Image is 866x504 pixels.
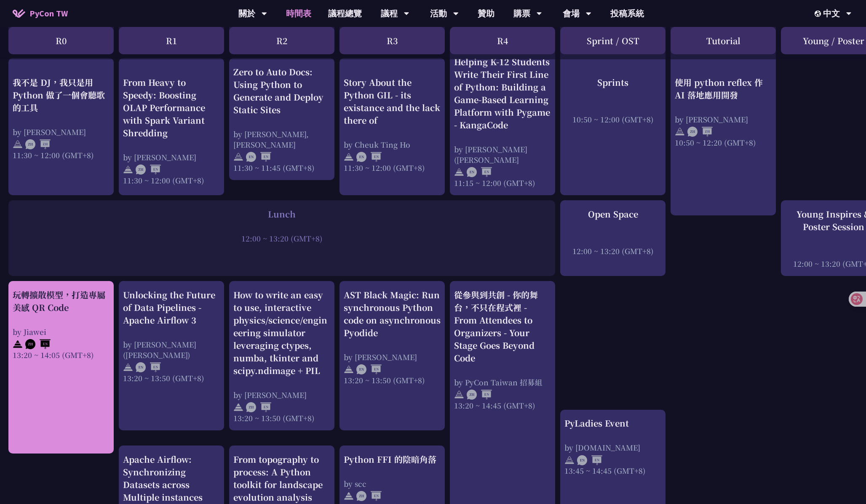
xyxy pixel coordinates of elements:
div: Story About the Python GIL - its existance and the lack there of [344,76,441,126]
div: Sprints [564,76,661,88]
div: Python FFI 的陰暗角落 [344,453,441,466]
img: svg+xml;base64,PHN2ZyB4bWxucz0iaHR0cDovL3d3dy53My5vcmcvMjAwMC9zdmciIHdpZHRoPSIyNCIgaGVpZ2h0PSIyNC... [13,339,23,349]
a: Zero to Auto Docs: Using Python to Generate and Deploy Static Sites by [PERSON_NAME], [PERSON_NAM... [233,66,330,173]
div: Apache Airflow: Synchronizing Datasets across Multiple instances [123,453,220,504]
div: 13:20 ~ 13:50 (GMT+8) [344,375,441,385]
div: Helping K-12 Students Write Their First Line of Python: Building a Game-Based Learning Platform w... [454,56,551,131]
div: 從參與到共創 - 你的舞台，不只在程式裡 - From Attendees to Organizers - Your Stage Goes Beyond Code [454,289,551,364]
a: AST Black Magic: Run synchronous Python code on asynchronous Pyodide by [PERSON_NAME] 13:20 ~ 13:... [344,289,441,423]
img: svg+xml;base64,PHN2ZyB4bWxucz0iaHR0cDovL3d3dy53My5vcmcvMjAwMC9zdmciIHdpZHRoPSIyNCIgaGVpZ2h0PSIyNC... [233,402,243,412]
a: Open Space 12:00 ~ 13:20 (GMT+8) [564,208,661,269]
div: 13:20 ~ 14:45 (GMT+8) [454,400,551,411]
img: ZHEN.371966e.svg [467,390,492,400]
img: Home icon of PyCon TW 2025 [13,9,25,18]
img: ZHZH.38617ef.svg [25,139,51,149]
div: 10:50 ~ 12:00 (GMT+8) [564,114,661,124]
img: ENEN.5a408d1.svg [136,362,161,372]
div: Zero to Auto Docs: Using Python to Generate and Deploy Static Sites [233,66,330,116]
div: R1 [119,27,224,54]
img: ZHEN.371966e.svg [25,339,51,349]
img: svg+xml;base64,PHN2ZyB4bWxucz0iaHR0cDovL3d3dy53My5vcmcvMjAwMC9zdmciIHdpZHRoPSIyNCIgaGVpZ2h0PSIyNC... [233,152,243,162]
a: How to write an easy to use, interactive physics/science/engineering simulator leveraging ctypes,... [233,289,330,423]
div: 13:20 ~ 13:50 (GMT+8) [123,373,220,383]
div: 11:30 ~ 11:45 (GMT+8) [233,162,330,173]
img: ENEN.5a408d1.svg [356,364,382,374]
div: 11:30 ~ 12:00 (GMT+8) [123,175,220,185]
img: svg+xml;base64,PHN2ZyB4bWxucz0iaHR0cDovL3d3dy53My5vcmcvMjAwMC9zdmciIHdpZHRoPSIyNCIgaGVpZ2h0PSIyNC... [454,390,464,400]
div: by Cheuk Ting Ho [344,139,441,149]
div: R2 [229,27,334,54]
img: svg+xml;base64,PHN2ZyB4bWxucz0iaHR0cDovL3d3dy53My5vcmcvMjAwMC9zdmciIHdpZHRoPSIyNCIgaGVpZ2h0PSIyNC... [675,127,685,137]
img: ENEN.5a408d1.svg [246,152,271,162]
img: ZHEN.371966e.svg [246,402,271,412]
div: by [PERSON_NAME], [PERSON_NAME] [233,129,330,150]
div: by [PERSON_NAME] [675,114,772,124]
img: svg+xml;base64,PHN2ZyB4bWxucz0iaHR0cDovL3d3dy53My5vcmcvMjAwMC9zdmciIHdpZHRoPSIyNCIgaGVpZ2h0PSIyNC... [344,152,354,162]
img: svg+xml;base64,PHN2ZyB4bWxucz0iaHR0cDovL3d3dy53My5vcmcvMjAwMC9zdmciIHdpZHRoPSIyNCIgaGVpZ2h0PSIyNC... [344,364,354,374]
div: by [PERSON_NAME] [233,390,330,400]
div: Open Space [564,208,661,220]
img: svg+xml;base64,PHN2ZyB4bWxucz0iaHR0cDovL3d3dy53My5vcmcvMjAwMC9zdmciIHdpZHRoPSIyNCIgaGVpZ2h0PSIyNC... [13,139,23,149]
div: AST Black Magic: Run synchronous Python code on asynchronous Pyodide [344,289,441,339]
img: ZHEN.371966e.svg [356,491,382,501]
div: by [PERSON_NAME] [344,352,441,362]
div: 11:30 ~ 12:00 (GMT+8) [344,162,441,172]
div: by PyCon Taiwan 招募組 [454,377,551,387]
div: 12:00 ~ 13:20 (GMT+8) [13,233,551,244]
div: 10:50 ~ 12:20 (GMT+8) [675,137,772,147]
img: svg+xml;base64,PHN2ZyB4bWxucz0iaHR0cDovL3d3dy53My5vcmcvMjAwMC9zdmciIHdpZHRoPSIyNCIgaGVpZ2h0PSIyNC... [123,362,133,372]
div: 12:00 ~ 13:20 (GMT+8) [564,246,661,256]
a: 我不是 DJ，我只是用 Python 做了一個會聽歌的工具 by [PERSON_NAME] 11:30 ~ 12:00 (GMT+8) [13,66,110,188]
div: by [PERSON_NAME] ([PERSON_NAME]) [123,339,220,360]
a: 玩轉擴散模型，打造專屬美感 QR Code by Jiawei 13:20 ~ 14:05 (GMT+8) [13,289,110,446]
div: 11:15 ~ 12:00 (GMT+8) [454,178,551,188]
div: Unlocking the Future of Data Pipelines - Apache Airflow 3 [123,289,220,326]
div: R0 [8,27,114,54]
div: 11:30 ~ 12:00 (GMT+8) [13,149,110,160]
a: PyCon TW [4,3,76,24]
div: R3 [339,27,445,54]
a: From Heavy to Speedy: Boosting OLAP Performance with Spark Variant Shredding by [PERSON_NAME] 11:... [123,66,220,188]
div: by [PERSON_NAME] [123,151,220,162]
div: 使用 python reflex 作 AI 落地應用開發 [675,76,772,101]
div: by [DOMAIN_NAME] [564,442,661,453]
div: 玩轉擴散模型，打造專屬美感 QR Code [13,289,110,314]
img: ZHZH.38617ef.svg [687,127,713,137]
div: From topography to process: A Python toolkit for landscape evolution analysis [233,453,330,504]
div: by [PERSON_NAME] ([PERSON_NAME] [454,144,551,165]
img: Locale Icon [815,11,823,17]
img: ENEN.5a408d1.svg [356,152,382,162]
div: 我不是 DJ，我只是用 Python 做了一個會聽歌的工具 [13,76,110,114]
span: PyCon TW [29,7,68,20]
img: svg+xml;base64,PHN2ZyB4bWxucz0iaHR0cDovL3d3dy53My5vcmcvMjAwMC9zdmciIHdpZHRoPSIyNCIgaGVpZ2h0PSIyNC... [564,455,575,465]
div: 13:20 ~ 14:05 (GMT+8) [13,350,110,360]
div: Tutorial [671,27,776,54]
img: ENEN.5a408d1.svg [577,455,602,465]
div: How to write an easy to use, interactive physics/science/engineering simulator leveraging ctypes,... [233,289,330,377]
img: svg+xml;base64,PHN2ZyB4bWxucz0iaHR0cDovL3d3dy53My5vcmcvMjAwMC9zdmciIHdpZHRoPSIyNCIgaGVpZ2h0PSIyNC... [123,164,133,175]
div: Sprint / OST [560,27,666,54]
img: ZHEN.371966e.svg [136,164,161,175]
div: by scc [344,478,441,489]
a: Unlocking the Future of Data Pipelines - Apache Airflow 3 by [PERSON_NAME] ([PERSON_NAME]) 13:20 ... [123,289,220,423]
div: by Jiawei [13,326,110,337]
a: Helping K-12 Students Write Their First Line of Python: Building a Game-Based Learning Platform w... [454,50,551,188]
img: svg+xml;base64,PHN2ZyB4bWxucz0iaHR0cDovL3d3dy53My5vcmcvMjAwMC9zdmciIHdpZHRoPSIyNCIgaGVpZ2h0PSIyNC... [454,167,464,177]
div: PyLadies Event [564,417,661,430]
img: ENEN.5a408d1.svg [467,167,492,177]
img: svg+xml;base64,PHN2ZyB4bWxucz0iaHR0cDovL3d3dy53My5vcmcvMjAwMC9zdmciIHdpZHRoPSIyNCIgaGVpZ2h0PSIyNC... [344,491,354,501]
a: Story About the Python GIL - its existance and the lack there of by Cheuk Ting Ho 11:30 ~ 12:00 (... [344,66,441,188]
div: 13:20 ~ 13:50 (GMT+8) [233,413,330,423]
div: by [PERSON_NAME] [13,126,110,137]
div: R4 [450,27,555,54]
div: Lunch [13,208,551,220]
div: 13:45 ~ 14:45 (GMT+8) [564,465,661,476]
div: From Heavy to Speedy: Boosting OLAP Performance with Spark Variant Shredding [123,76,220,139]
